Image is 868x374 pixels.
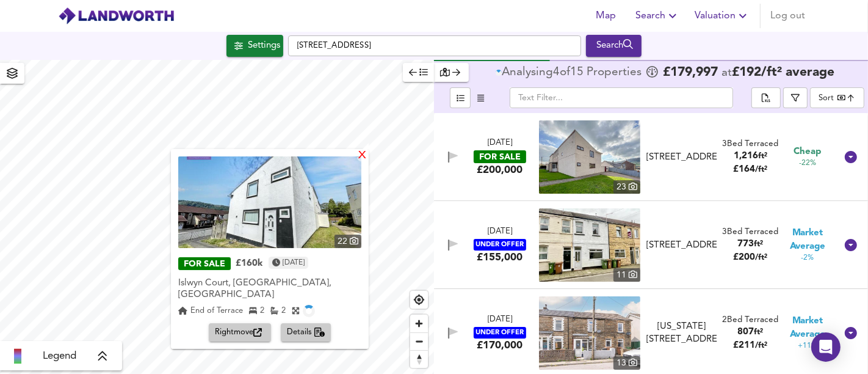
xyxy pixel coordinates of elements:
div: Coronation Street, Risca, Newport, NP11 6BD [642,239,722,252]
button: Search [586,35,642,57]
span: Legend [43,349,76,364]
span: / ft² [756,166,768,174]
button: Details [281,323,331,342]
span: 773 [738,240,754,249]
button: Settings [226,35,283,57]
div: FOR SALE [178,258,231,271]
div: Click to configure Search Settings [226,35,283,57]
span: ft² [754,240,764,248]
div: 2 [249,305,264,317]
div: Sort [819,92,834,104]
img: property thumbnail [178,156,361,248]
time: Saturday, August 16, 2025 at 10:14:04 AM [283,257,305,269]
div: 23 [613,180,640,194]
a: property thumbnail 11 [539,208,640,282]
a: property thumbnail 13 [539,296,640,370]
button: Map [587,4,626,28]
span: Cheap [794,145,822,158]
img: property thumbnail [539,296,640,370]
button: Valuation [690,4,755,28]
span: Rightmove [215,326,265,340]
div: Maryland Road, Risca, NP11 6BB [642,320,722,346]
span: £ 211 [734,341,768,350]
span: Valuation [695,7,750,24]
div: Search [589,38,638,54]
button: Search [631,4,685,28]
span: Map [591,7,621,24]
div: £155,000 [477,251,523,264]
span: ft² [754,328,764,336]
div: [DATE]UNDER OFFER£155,000 property thumbnail 11 [STREET_ADDRESS]3Bed Terraced773ft²£200/ft² Marke... [434,201,868,289]
div: 13 [613,356,640,370]
div: [DATE]FOR SALE£200,000 property thumbnail 23 [STREET_ADDRESS]3Bed Terraced1,216ft²£164/ft² Cheap-22% [434,113,868,201]
button: Rightmove [209,323,271,342]
div: 3 Bed Terraced [723,138,779,150]
div: End of Terrace [178,305,243,317]
a: property thumbnail 23 [539,120,640,194]
div: Run Your Search [586,35,642,57]
span: £ 200 [734,253,768,262]
span: / ft² [756,254,768,262]
a: Rightmove [209,323,276,342]
span: £ 179,997 [663,67,718,79]
span: Search [635,7,680,24]
span: Reset bearing to north [410,351,428,368]
span: Log out [770,7,805,24]
img: property thumbnail [539,208,640,282]
div: 2 [270,305,286,317]
span: at [722,67,732,79]
span: Market Average [779,227,836,253]
span: +11% [798,341,817,351]
div: [STREET_ADDRESS] [646,239,717,252]
div: Islwyn Court, Risca, Newport [178,276,361,303]
svg: Show Details [844,326,858,340]
span: £ 192 / ft² average [732,66,834,79]
div: £200,000 [477,163,523,177]
div: FOR SALE [474,150,526,163]
div: 2 Bed Terraced [723,314,779,326]
div: Settings [248,38,280,54]
a: property thumbnail 22 [178,156,361,248]
div: Analysing [502,67,553,79]
div: [DATE] [488,137,512,149]
input: Text Filter... [510,87,733,108]
span: Market Average [779,315,836,341]
button: Find my location [410,291,428,309]
span: 1,216 [734,152,758,161]
div: split button [751,87,781,108]
div: £160k [236,258,262,270]
div: 3 Bed Terraced [723,226,779,238]
div: Islwyn Court, [GEOGRAPHIC_DATA], [GEOGRAPHIC_DATA] [178,277,361,301]
div: of Propert ies [496,67,645,79]
div: [DATE] [488,226,512,238]
div: [DATE] [488,314,512,326]
div: Sort [810,87,864,108]
div: £170,000 [477,339,523,352]
span: £ 164 [734,165,768,174]
div: Open Intercom Messenger [811,332,841,362]
button: Reset bearing to north [410,350,428,368]
div: Chartist Court, Risca, NP11 6LB [642,151,722,164]
div: [US_STATE][STREET_ADDRESS] [646,320,717,346]
svg: Show Details [844,238,858,252]
img: logo [58,7,175,25]
span: 807 [738,328,754,337]
span: ft² [758,152,767,160]
div: 11 [613,268,640,282]
img: property thumbnail [539,120,640,194]
input: Enter a location... [288,35,581,56]
div: UNDER OFFER [474,327,526,339]
button: Zoom in [410,315,428,332]
button: Log out [765,4,810,28]
div: 22 [335,235,361,248]
span: -22% [799,158,816,169]
span: Details [287,326,325,340]
span: / ft² [756,342,768,350]
button: Zoom out [410,332,428,350]
span: 15 [570,67,584,79]
div: [STREET_ADDRESS] [646,151,717,164]
div: X [357,150,367,162]
div: UNDER OFFER [474,239,526,251]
